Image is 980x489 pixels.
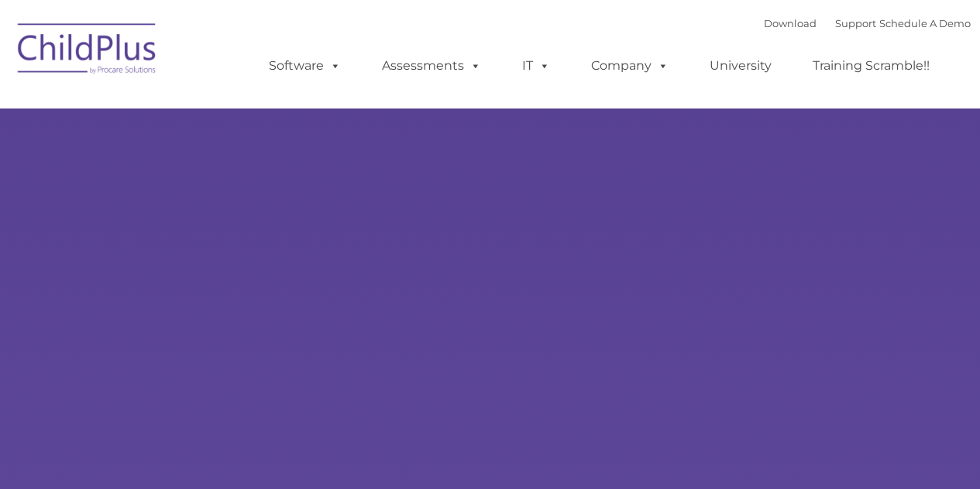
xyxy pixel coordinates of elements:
[764,17,971,29] font: |
[694,50,787,81] a: University
[576,50,684,81] a: Company
[879,17,971,29] a: Schedule A Demo
[253,50,356,81] a: Software
[835,17,876,29] a: Support
[366,50,497,81] a: Assessments
[10,12,165,90] img: ChildPlus by Procare Solutions
[797,50,945,81] a: Training Scramble!!
[764,17,817,29] a: Download
[507,50,566,81] a: IT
